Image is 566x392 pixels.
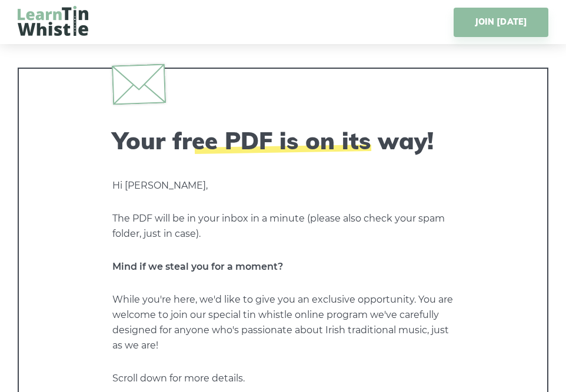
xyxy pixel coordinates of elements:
strong: Mind if we steal you for a moment? [112,261,283,272]
p: Hi [PERSON_NAME], [112,178,454,193]
img: envelope.svg [112,63,166,105]
p: While you're here, we'd like to give you an exclusive opportunity. You are welcome to join our sp... [112,292,454,353]
img: LearnTinWhistle.com [18,6,88,36]
p: The PDF will be in your inbox in a minute (please also check your spam folder, just in case). [112,211,454,242]
p: Scroll down for more details. [112,371,454,386]
h2: Your free PDF is on its way! [112,126,454,155]
a: JOIN [DATE] [454,8,548,37]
